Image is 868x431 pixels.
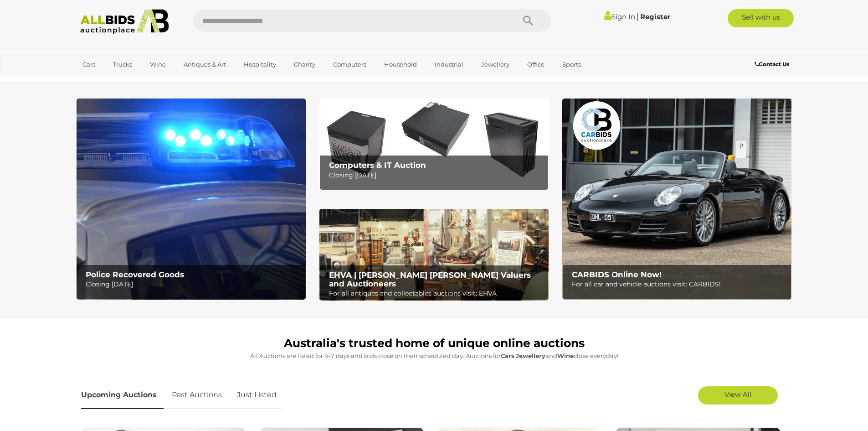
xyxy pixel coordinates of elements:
img: EHVA | Evans Hastings Valuers and Auctioneers [319,209,549,301]
p: Closing [DATE] [329,170,544,181]
a: Jewellery [475,57,515,72]
a: View All [698,386,778,405]
a: Computers [327,57,372,72]
a: Household [378,57,423,72]
b: Contact Us [755,61,789,68]
a: CARBIDS Online Now! CARBIDS Online Now! For all car and vehicle auctions visit: CARBIDS! [562,99,791,300]
img: Police Recovered Goods [77,99,306,300]
b: EHVA | [PERSON_NAME] [PERSON_NAME] Valuers and Auctioneers [329,270,531,288]
a: Cars [77,57,101,72]
b: Computers & IT Auction [329,161,426,170]
a: Contact Us [755,59,791,69]
a: Hospitality [238,57,282,72]
a: Charity [288,57,321,72]
strong: Jewellery [516,352,545,359]
p: Closing [DATE] [86,279,300,290]
h1: Australia's trusted home of unique online auctions [81,337,787,350]
a: Upcoming Auctions [81,382,164,409]
a: Just Listed [230,382,283,409]
strong: Wine [557,352,574,359]
img: Computers & IT Auction [319,99,549,190]
a: Office [521,57,550,72]
img: CARBIDS Online Now! [562,99,791,300]
span: | [637,11,639,21]
b: Police Recovered Goods [86,270,184,279]
a: Industrial [429,57,469,72]
a: Trucks [107,57,138,72]
p: For all car and vehicle auctions visit: CARBIDS! [572,279,786,290]
span: View All [724,390,751,399]
a: Past Auctions [165,382,229,409]
button: Search [505,9,551,32]
a: Register [640,12,670,21]
img: Allbids.com.au [75,9,174,34]
a: Computers & IT Auction Computers & IT Auction Closing [DATE] [319,99,549,190]
p: For all antiques and collectables auctions visit: EHVA [329,288,544,299]
a: Antiques & Art [178,57,232,72]
a: [GEOGRAPHIC_DATA] [77,72,153,87]
a: Sell with us [728,9,794,27]
a: Police Recovered Goods Police Recovered Goods Closing [DATE] [77,99,306,300]
a: Sign In [604,12,635,21]
a: Sports [556,57,587,72]
a: EHVA | Evans Hastings Valuers and Auctioneers EHVA | [PERSON_NAME] [PERSON_NAME] Valuers and Auct... [319,209,549,301]
strong: Cars [501,352,514,359]
b: CARBIDS Online Now! [572,270,662,279]
p: All Auctions are listed for 4-7 days and bids close on their scheduled day. Auctions for , and cl... [81,351,787,361]
a: Wine [144,57,172,72]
